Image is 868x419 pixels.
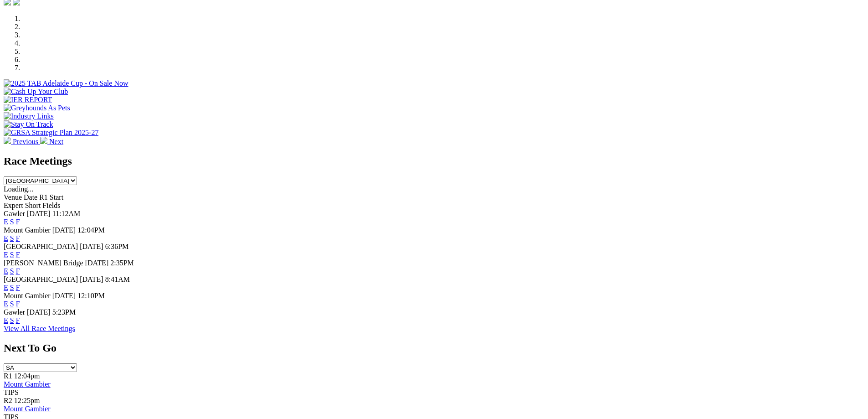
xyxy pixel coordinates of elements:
a: Mount Gambier [4,405,51,413]
img: Industry Links [4,112,54,120]
a: Next [40,138,63,145]
a: E [4,300,8,308]
span: 2:35PM [110,259,134,267]
a: E [4,234,8,242]
span: [DATE] [85,259,109,267]
span: [DATE] [27,210,51,217]
a: F [16,218,20,226]
span: 11:12AM [52,210,81,217]
span: Next [49,138,63,145]
span: Date [24,193,37,201]
a: F [16,267,20,275]
span: Expert [4,202,23,209]
img: IER REPORT [4,96,52,104]
span: Fields [42,202,60,209]
img: GRSA Strategic Plan 2025-27 [4,129,98,137]
img: Greyhounds As Pets [4,104,70,112]
span: Mount Gambier [4,226,51,234]
img: 2025 TAB Adelaide Cup - On Sale Now [4,79,128,88]
span: 12:10PM [77,292,105,300]
img: Cash Up Your Club [4,88,68,96]
span: Venue [4,193,22,201]
span: Mount Gambier [4,292,51,300]
a: F [16,300,20,308]
a: F [16,316,20,324]
span: 5:23PM [52,308,76,316]
a: E [4,218,8,226]
span: R2 [4,397,12,404]
a: Mount Gambier [4,380,51,388]
span: R1 Start [39,193,63,201]
a: E [4,251,8,259]
a: S [10,251,14,259]
img: Stay On Track [4,120,53,129]
span: [GEOGRAPHIC_DATA] [4,275,78,283]
a: F [16,251,20,259]
a: S [10,316,14,324]
span: [DATE] [80,275,103,283]
a: F [16,234,20,242]
a: E [4,267,8,275]
span: Gawler [4,210,25,217]
span: 6:36PM [105,243,129,250]
a: F [16,284,20,291]
a: E [4,284,8,291]
span: Gawler [4,308,25,316]
span: 12:25pm [14,397,40,404]
span: 8:41AM [105,275,130,283]
h2: Race Meetings [4,155,864,167]
a: Previous [4,138,40,145]
span: R1 [4,372,12,380]
span: [DATE] [52,292,76,300]
span: [GEOGRAPHIC_DATA] [4,243,78,250]
span: [DATE] [80,243,103,250]
a: View All Race Meetings [4,325,75,332]
span: [DATE] [52,226,76,234]
span: Short [25,202,41,209]
a: S [10,300,14,308]
h2: Next To Go [4,342,864,354]
span: Loading... [4,185,33,193]
img: chevron-left-pager-white.svg [4,137,11,144]
a: S [10,234,14,242]
img: chevron-right-pager-white.svg [40,137,47,144]
span: Previous [13,138,38,145]
span: 12:04pm [14,372,40,380]
a: S [10,218,14,226]
span: 12:04PM [77,226,105,234]
span: [PERSON_NAME] Bridge [4,259,83,267]
a: S [10,267,14,275]
a: E [4,316,8,324]
span: [DATE] [27,308,51,316]
span: TIPS [4,388,19,396]
a: S [10,284,14,291]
